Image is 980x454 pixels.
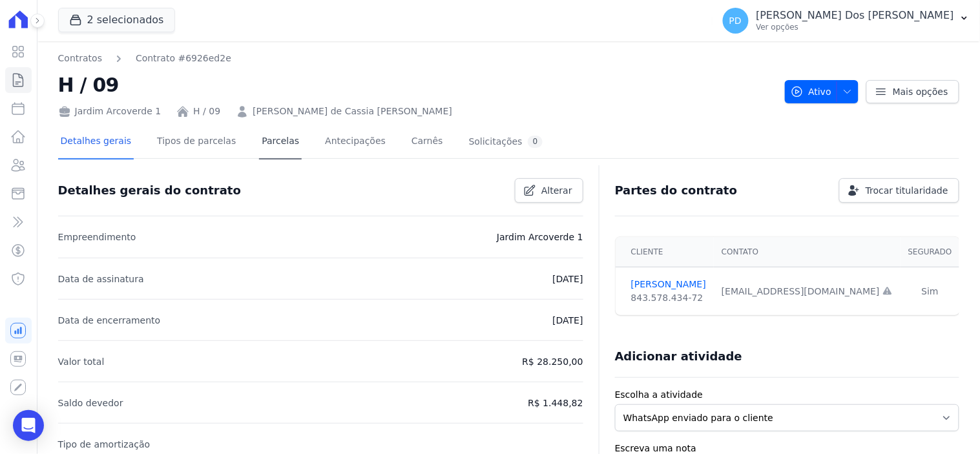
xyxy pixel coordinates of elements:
a: Carnês [409,125,446,160]
nav: Breadcrumb [58,52,231,65]
button: PD [PERSON_NAME] Dos [PERSON_NAME] Ver opções [713,3,980,39]
div: 0 [528,136,543,148]
p: Saldo devedor [58,395,123,411]
p: [PERSON_NAME] Dos [PERSON_NAME] [756,9,954,22]
p: Data de assinatura [58,271,144,287]
a: Mais opções [866,80,959,103]
a: Trocar titularidade [839,178,959,203]
h3: Partes do contrato [615,183,738,198]
a: Alterar [515,178,583,203]
h2: H / 09 [58,70,775,99]
td: Sim [901,267,960,316]
span: Alterar [541,184,572,197]
p: R$ 28.250,00 [523,354,583,369]
div: 843.578.434-72 [631,291,706,305]
a: Detalhes gerais [58,125,134,160]
th: Segurado [901,237,960,267]
div: Solicitações [469,136,543,148]
th: Contato [714,237,901,267]
h3: Adicionar atividade [615,349,742,364]
button: 2 selecionados [58,8,175,32]
div: Open Intercom Messenger [13,410,44,441]
a: H / 09 [193,105,220,118]
p: [DATE] [552,313,583,328]
th: Cliente [616,237,714,267]
div: Jardim Arcoverde 1 [58,105,162,118]
a: [PERSON_NAME] [631,278,706,291]
div: [EMAIL_ADDRESS][DOMAIN_NAME] [722,285,893,298]
p: Data de encerramento [58,313,161,328]
p: R$ 1.448,82 [528,395,583,411]
button: Ativo [785,80,859,103]
p: Tipo de amortização [58,437,151,452]
p: Ver opções [756,22,954,32]
p: [DATE] [552,271,583,287]
a: Solicitações0 [466,125,546,160]
span: Ativo [791,80,832,103]
p: Jardim Arcoverde 1 [497,229,583,245]
a: Contrato #6926ed2e [136,52,231,65]
a: Contratos [58,52,102,65]
span: PD [729,16,742,25]
a: Antecipações [322,125,388,160]
a: Parcelas [259,125,302,160]
p: Empreendimento [58,229,136,245]
span: Trocar titularidade [866,184,948,197]
nav: Breadcrumb [58,52,775,65]
a: Tipos de parcelas [154,125,238,160]
p: Valor total [58,354,105,369]
a: [PERSON_NAME] de Cassia [PERSON_NAME] [253,105,452,118]
label: Escolha a atividade [615,388,959,402]
span: Mais opções [893,85,948,98]
h3: Detalhes gerais do contrato [58,183,241,198]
